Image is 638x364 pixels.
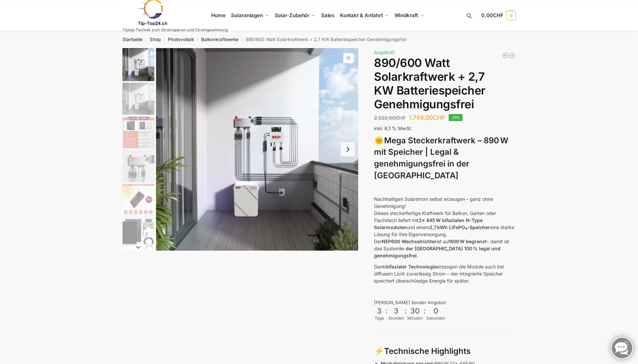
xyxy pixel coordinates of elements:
span: / [238,37,246,42]
div: 3 [375,306,384,315]
p: Dank erzeugen die Module auch bei diffusem Licht zuverlässig Strom – der integrierte Speicher spe... [374,263,516,284]
span: / [143,37,150,42]
a: Solaranlagen [228,0,272,31]
strong: Mega Steckerkraftwerk – 890 W mit Speicher | Legal & genehmigungsfrei in der [GEOGRAPHIC_DATA] [374,136,508,180]
span: Solar-Zubehör [275,12,310,19]
strong: Technische Highlights [384,346,471,356]
a: 0,00CHF 0 [481,5,516,26]
h3: 🌞 [374,135,516,182]
strong: 600 W begrenzt [450,239,487,244]
span: Solaranlagen [231,12,263,19]
span: inkl. 8,1 % MwSt. [374,125,412,131]
button: Next slide [122,244,154,251]
img: Bificial 30 % mehr Leistung [122,184,154,216]
img: Balkonkraftwerk mit 2,7kw Speicher [122,83,154,115]
div: Stunden [388,315,404,321]
p: Tiptop Technik zum Stromsparen und Stromgewinnung [122,28,228,32]
div: 30 [408,306,422,315]
a: Mega Balkonkraftwerk 1780 Watt mit 2,7 kWh Speicher [502,52,509,59]
span: CHF [396,115,406,121]
bdi: 2.222,00 [374,115,406,121]
img: Bificial im Vergleich zu billig Modulen [122,116,154,148]
div: Sekunden [426,315,445,321]
strong: in der [GEOGRAPHIC_DATA] 100 % legal und genehmigungsfrei [374,246,500,258]
a: Balkonkraftwerk mit Speicher 2670 Watt Solarmodulleistung mit 2kW/h Speicher [509,52,516,59]
span: Angebot! [374,49,395,55]
li: 1 / 12 [121,48,154,82]
div: [PERSON_NAME] Sonder Angebot [374,299,516,306]
li: 5 / 12 [121,183,154,216]
strong: bifazialer Technologie [385,264,437,269]
a: Kontakt & Anfahrt [337,0,391,31]
span: -21% [449,114,462,121]
li: 3 / 12 [121,115,154,149]
li: 7 / 12 [121,250,154,284]
span: / [194,37,201,42]
span: Sales [321,12,335,19]
span: Kontakt & Anfahrt [340,12,383,19]
strong: NEP600 Wechselrichter [382,239,437,244]
div: 3 [389,306,403,315]
li: 1 / 12 [156,48,359,251]
bdi: 1.749,00 [409,114,445,121]
a: Photovoltaik [168,37,194,42]
h3: ⚡ [374,345,516,357]
div: Tage [374,315,385,321]
li: 4 / 12 [121,149,154,183]
nav: Breadcrumb [110,31,528,48]
div: : [405,306,407,320]
p: Nachhaltigen Solarstrom selbst erzeugen – ganz ohne Genehmigung! Dieses steckerfertige Kraftwerk ... [374,195,516,259]
div: : [423,306,425,320]
button: Next slide [341,142,355,156]
img: BDS1000 [122,150,154,182]
h1: 890/600 Watt Solarkraftwerk + 2,7 KW Batteriespeicher Genehmigungsfrei [374,56,516,111]
span: 0 [506,11,516,20]
a: Sales [318,0,337,31]
li: 6 / 12 [121,216,154,250]
span: 0,00 [481,12,503,19]
strong: 2,7 kWh LiFePO₄-Speicher [429,224,490,230]
span: / [161,37,168,42]
a: Balkonkraftwerke [201,37,238,42]
li: 2 / 12 [121,82,154,115]
span: CHF [493,12,503,19]
div: 0 [427,306,445,315]
div: : [385,306,387,320]
div: Minuten [407,315,423,321]
strong: 2x 445 W bifazialen N-Type Solarmodulen [374,217,483,230]
a: Steckerkraftwerk mit 2,7kwh-SpeicherBalkonkraftwerk mit 27kw Speicher [156,48,359,251]
a: Solar-Zubehör [272,0,318,31]
img: Balkonkraftwerk 860 [122,217,154,249]
a: Startseite [122,37,143,42]
span: Windkraft [395,12,418,19]
span: CHF [433,114,445,121]
img: Balkonkraftwerk mit 2,7kw Speicher [156,48,359,251]
a: Windkraft [391,0,427,31]
img: Balkonkraftwerk mit 2,7kw Speicher [122,48,154,81]
a: Shop [150,37,161,42]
